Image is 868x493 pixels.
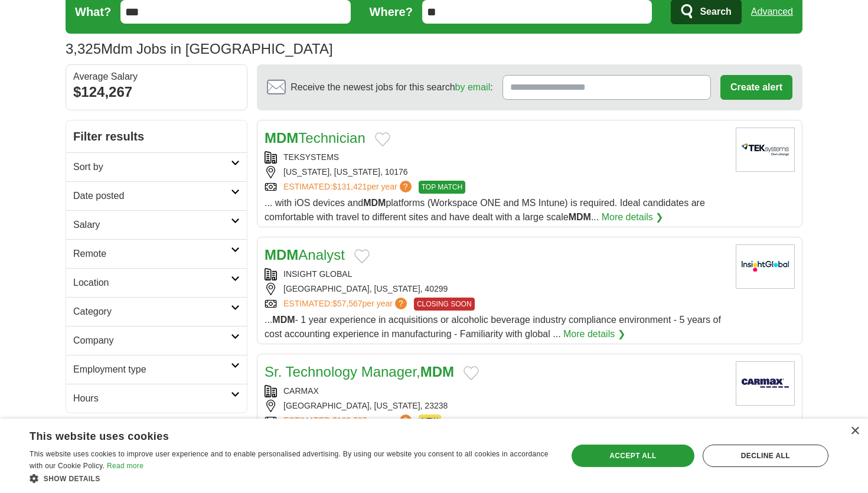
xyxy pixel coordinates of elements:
a: Category [66,297,247,326]
span: 3,325 [66,38,101,60]
h2: Filter results [66,120,247,152]
div: Accept all [572,445,694,467]
strong: MDM [272,315,295,325]
h2: Remote [73,247,231,261]
strong: MDM [265,130,298,146]
span: $57,567 [332,299,363,308]
button: Add to favorite jobs [354,249,370,263]
h2: Location [73,276,231,290]
a: CARMAX [283,386,319,396]
span: ... - 1 year experience in acquisitions or alcoholic beverage industry compliance environment - 5... [265,315,721,339]
h2: Date posted [73,189,231,203]
div: Decline all [703,445,828,467]
div: $124,267 [73,81,240,103]
div: [GEOGRAPHIC_DATA], [US_STATE], 23238 [265,400,726,412]
a: ESTIMATED:$131,421per year? [283,181,414,194]
a: Employment type [66,355,247,384]
a: Date posted [66,181,247,210]
a: MDMTechnician [265,130,366,146]
div: Show details [30,472,552,484]
img: TEKsystems logo [736,128,795,172]
a: MDMAnalyst [265,247,345,263]
span: ? [400,181,412,192]
h2: Employment type [73,363,231,377]
label: What? [75,3,111,21]
span: ... with iOS devices and platforms (Workspace ONE and MS Intune) is required. Ideal candidates ar... [265,198,705,222]
button: Add to favorite jobs [375,132,390,146]
div: [GEOGRAPHIC_DATA], [US_STATE], 40299 [265,283,726,295]
h2: Category [73,305,231,319]
span: ? [400,414,412,426]
h2: Company [73,334,231,348]
div: This website uses cookies [30,426,522,443]
label: Where? [370,3,413,21]
span: This website uses cookies to improve user experience and to enable personalised advertising. By u... [30,450,549,470]
span: Receive the newest jobs for this search : [291,80,492,94]
a: Hours [66,384,247,413]
div: [US_STATE], [US_STATE], 10176 [265,166,726,178]
button: Create alert [720,75,792,100]
a: Sort by [66,152,247,181]
a: Read more, opens a new window [107,462,143,470]
a: Salary [66,210,247,239]
a: More details ❯ [563,327,625,341]
strong: MDM [420,364,454,380]
strong: MDM [569,212,591,222]
img: CarMax logo [736,361,795,406]
h2: Salary [73,218,231,232]
span: TOP MATCH [419,181,465,194]
img: Insight Global logo [736,244,795,289]
span: ? [395,298,407,309]
a: Sr. Technology Manager,MDM [265,364,454,380]
a: TEKSYSTEMS [283,152,339,162]
h2: Sort by [73,160,231,174]
strong: MDM [265,247,298,263]
strong: MDM [363,198,386,208]
a: Remote [66,239,247,268]
a: INSIGHT GLOBAL [283,269,352,279]
a: More details ❯ [602,210,664,224]
div: Average Salary [73,72,240,81]
a: by email [455,82,491,92]
button: Add to favorite jobs [464,366,479,380]
a: ESTIMATED:$57,567per year? [283,298,409,311]
span: Show details [44,475,100,483]
a: Company [66,326,247,355]
span: $131,421 [332,182,367,191]
a: Location [66,268,247,297]
div: Close [850,427,859,436]
span: CLOSING SOON [414,298,475,311]
h1: Mdm Jobs in [GEOGRAPHIC_DATA] [66,41,333,57]
span: NEW [419,414,441,427]
span: $103,707 [332,416,367,425]
h2: Hours [73,391,231,406]
a: ESTIMATED:$103,707per year? [283,414,414,427]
